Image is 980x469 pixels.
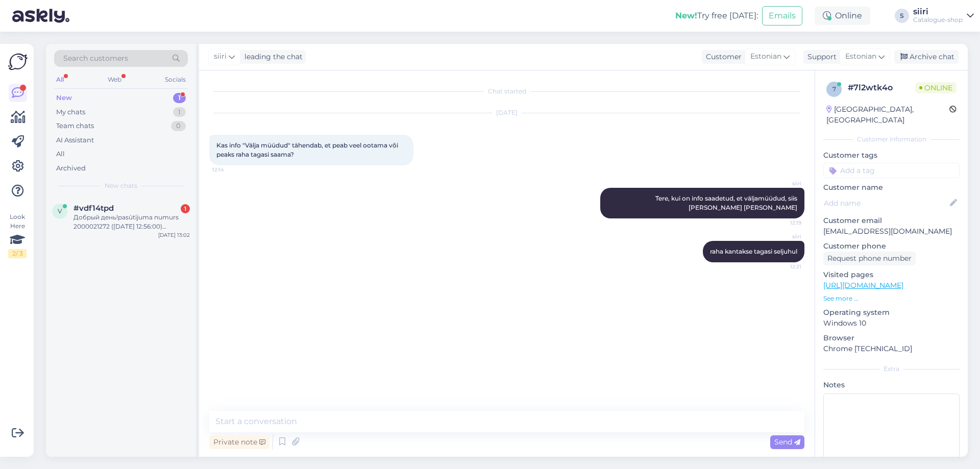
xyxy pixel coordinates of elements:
[823,294,960,303] p: See more ...
[823,135,960,144] div: Customer information
[823,307,960,318] p: Operating system
[56,121,94,131] div: Team chats
[803,52,837,62] div: Support
[56,135,94,145] div: AI Assistant
[209,87,804,96] div: Chat started
[823,343,960,354] p: Chrome [TECHNICAL_ID]
[763,219,801,227] span: 12:19
[823,182,960,193] p: Customer name
[214,51,227,62] span: siiri
[675,10,758,22] div: Try free [DATE]:
[8,212,27,258] div: Look Here
[73,204,114,213] span: #vdf14tpd
[823,150,960,161] p: Customer tags
[815,7,870,25] div: Online
[824,198,948,209] input: Add name
[823,281,903,290] a: [URL][DOMAIN_NAME]
[823,252,916,265] div: Request phone number
[173,107,186,117] div: 1
[63,53,128,64] span: Search customers
[774,437,800,447] span: Send
[655,194,799,211] span: Tere, kui on info saadetud, et väljamüüdud, siis [PERSON_NAME] [PERSON_NAME]
[8,249,27,258] div: 2 / 3
[73,213,190,231] div: Добрый день!pasūtījuma numurs 2000021272 ([DATE] 12:56:00) Выбрала неверный размер Naktskrekls ar...
[823,215,960,226] p: Customer email
[894,50,959,64] div: Archive chat
[158,231,190,239] div: [DATE] 13:02
[915,82,957,93] span: Online
[823,333,960,343] p: Browser
[913,8,963,16] div: siiri
[823,226,960,237] p: [EMAIL_ADDRESS][DOMAIN_NAME]
[8,52,28,71] img: Askly Logo
[823,163,960,178] input: Add a tag
[826,104,949,126] div: [GEOGRAPHIC_DATA], [GEOGRAPHIC_DATA]
[56,149,65,159] div: All
[181,204,190,213] div: 1
[823,318,960,329] p: Windows 10
[913,8,974,24] a: siiriCatalogue-shop
[823,269,960,280] p: Visited pages
[848,82,915,94] div: # 7l2wtk4o
[762,6,802,26] button: Emails
[823,241,960,252] p: Customer phone
[845,51,876,62] span: Estonian
[895,9,909,23] div: S
[763,233,801,240] span: siiri
[56,107,85,117] div: My chats
[710,248,797,255] span: raha kantakse tagasi seljuhul
[763,263,801,270] span: 12:21
[54,73,66,86] div: All
[212,166,251,174] span: 12:14
[209,435,269,449] div: Private note
[823,364,960,374] div: Extra
[105,181,137,190] span: New chats
[823,380,960,390] p: Notes
[240,52,303,62] div: leading the chat
[58,207,62,215] span: v
[56,163,86,174] div: Archived
[750,51,781,62] span: Estonian
[763,180,801,187] span: siiri
[209,108,804,117] div: [DATE]
[106,73,124,86] div: Web
[216,141,400,158] span: Kas info "Välja müüdud" tähendab, et peab veel ootama või peaks raha tagasi saama?
[832,85,836,93] span: 7
[173,93,186,103] div: 1
[163,73,188,86] div: Socials
[171,121,186,131] div: 0
[913,16,963,24] div: Catalogue-shop
[675,11,697,20] b: New!
[56,93,72,103] div: New
[702,52,742,62] div: Customer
